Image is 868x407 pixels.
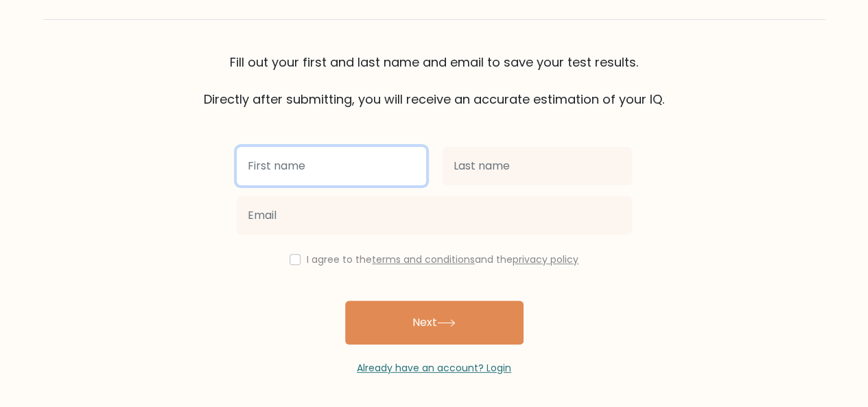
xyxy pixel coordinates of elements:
[43,53,825,108] div: Fill out your first and last name and email to save your test results. Directly after submitting,...
[345,301,524,345] button: Next
[237,147,426,185] input: First name
[443,147,632,185] input: Last name
[307,253,578,266] label: I agree to the and the
[357,361,511,375] a: Already have an account? Login
[513,253,578,266] a: privacy policy
[372,253,475,266] a: terms and conditions
[237,196,632,235] input: Email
